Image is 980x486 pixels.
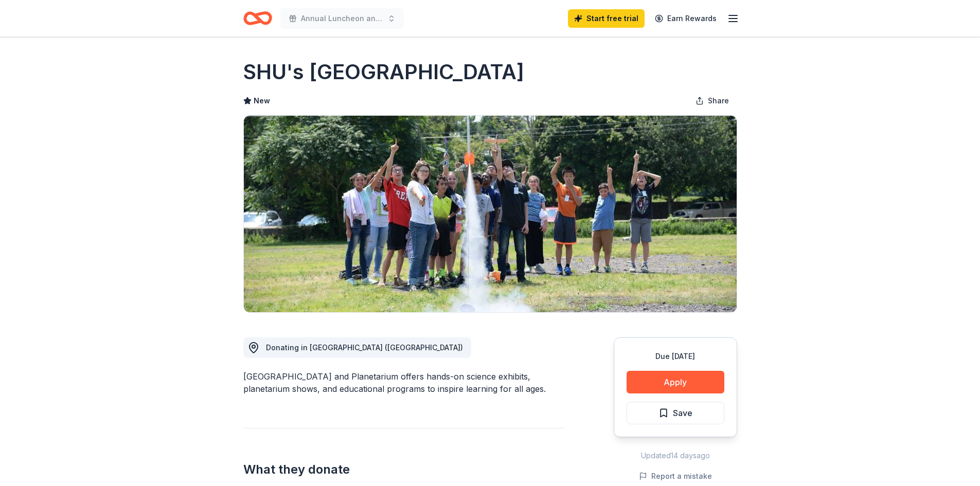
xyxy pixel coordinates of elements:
[301,12,383,25] span: Annual Luncheon and Silent Auction
[280,8,404,29] button: Annual Luncheon and Silent Auction
[708,95,729,107] span: Share
[254,95,270,107] span: New
[243,58,524,86] h1: SHU's [GEOGRAPHIC_DATA]
[243,461,564,478] h2: What they donate
[649,9,723,28] a: Earn Rewards
[568,9,645,28] a: Start free trial
[627,402,724,424] button: Save
[673,406,692,420] span: Save
[614,449,737,462] div: Updated 14 days ago
[639,470,712,482] button: Report a mistake
[243,370,564,395] div: [GEOGRAPHIC_DATA] and Planetarium offers hands-on science exhibits, planetarium shows, and educat...
[243,6,272,30] a: Home
[687,91,737,111] button: Share
[244,116,737,312] img: Image for SHU's Discovery Science Center & Planetarium
[266,343,463,352] span: Donating in [GEOGRAPHIC_DATA] ([GEOGRAPHIC_DATA])
[627,371,724,393] button: Apply
[627,350,724,363] div: Due [DATE]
